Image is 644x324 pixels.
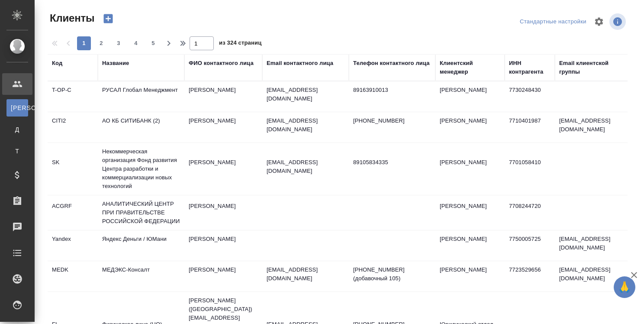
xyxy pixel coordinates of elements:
[48,112,98,143] td: CITI2
[189,59,254,68] div: ФИО контактного лица
[184,198,262,228] td: [PERSON_NAME]
[146,39,160,48] span: 5
[98,143,184,195] td: Некоммерческая организация Фонд развития Центра разработки и коммерциализации новых технологий
[353,266,431,283] p: [PHONE_NUMBER] (добавочный 105)
[48,81,98,112] td: T-OP-C
[435,230,505,261] td: [PERSON_NAME]
[267,86,345,103] p: [EMAIL_ADDRESS][DOMAIN_NAME]
[184,81,262,112] td: [PERSON_NAME]
[11,125,24,134] span: Д
[98,195,184,230] td: АНАЛИТИЧЕСКИЙ ЦЕНТР ПРИ ПРАВИТЕЛЬСТВЕ РОССИЙСКОЙ ФЕДЕРАЦИИ
[98,81,184,112] td: РУСАЛ Глобал Менеджмент
[129,36,143,50] button: 4
[98,230,184,261] td: Яндекс Деньги / ЮМани
[267,266,345,283] p: [EMAIL_ADDRESS][DOMAIN_NAME]
[435,261,505,292] td: [PERSON_NAME]
[48,261,98,292] td: MEDK
[267,117,345,134] p: [EMAIL_ADDRESS][DOMAIN_NAME]
[94,36,108,50] button: 2
[112,36,126,50] button: 3
[267,59,333,68] div: Email контактного лица
[518,15,589,29] div: split button
[48,198,98,228] td: ACGRF
[555,230,633,261] td: [EMAIL_ADDRESS][DOMAIN_NAME]
[129,39,143,48] span: 4
[98,261,184,292] td: МЕДЭКС-Консалт
[505,81,555,112] td: 7730248430
[6,99,28,117] a: [PERSON_NAME]
[505,154,555,184] td: 7701058410
[505,230,555,261] td: 7750005725
[614,276,635,298] button: 🙏
[353,59,430,68] div: Телефон контактного лица
[52,59,62,68] div: Код
[555,112,633,143] td: [EMAIL_ADDRESS][DOMAIN_NAME]
[435,81,505,112] td: [PERSON_NAME]
[505,112,555,143] td: 7710401987
[440,59,500,76] div: Клиентский менеджер
[48,154,98,184] td: SK
[435,154,505,184] td: [PERSON_NAME]
[48,11,94,25] span: Клиенты
[184,230,262,261] td: [PERSON_NAME]
[6,121,28,138] a: Д
[184,154,262,184] td: [PERSON_NAME]
[98,11,119,26] button: Создать
[6,143,28,160] a: Т
[112,39,126,48] span: 3
[505,198,555,228] td: 7708244720
[48,230,98,261] td: Yandex
[353,158,431,167] p: 89105834335
[11,104,24,112] span: [PERSON_NAME]
[435,198,505,228] td: [PERSON_NAME]
[509,59,551,76] div: ИНН контрагента
[219,38,261,50] span: из 324 страниц
[146,36,160,50] button: 5
[184,261,262,292] td: [PERSON_NAME]
[559,59,628,76] div: Email клиентской группы
[11,147,24,156] span: Т
[353,86,431,94] p: 89163910013
[267,158,345,175] p: [EMAIL_ADDRESS][DOMAIN_NAME]
[555,261,633,292] td: [EMAIL_ADDRESS][DOMAIN_NAME]
[353,117,431,125] p: [PHONE_NUMBER]
[505,261,555,292] td: 7723529656
[102,59,129,68] div: Название
[184,112,262,143] td: [PERSON_NAME]
[435,112,505,143] td: [PERSON_NAME]
[98,112,184,143] td: АО КБ СИТИБАНК (2)
[617,278,632,296] span: 🙏
[94,39,108,48] span: 2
